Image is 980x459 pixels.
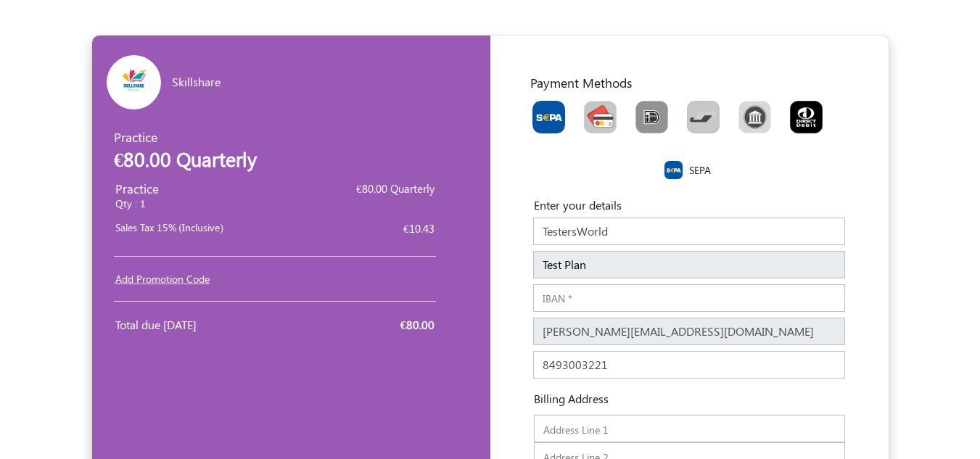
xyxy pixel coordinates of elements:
div: Practice [114,128,295,176]
span: €80.00 Quarterly [356,181,435,196]
input: Name [533,251,845,278]
span: €10.43 [403,221,435,236]
h5: Payment Methods [530,75,860,90]
div: Toolbar with button groups [523,96,860,144]
img: Bancontact.png [687,101,720,133]
div: Total due [DATE] [115,316,265,334]
input: IBAN * [533,284,845,312]
a: Add Promotion Code [115,272,210,286]
h6: Billing Address [512,392,609,405]
img: GOCARDLESS.png [790,101,823,133]
img: Sepa.png [664,161,683,179]
div: Practice [115,180,297,216]
h6: Skillshare [172,75,358,88]
h2: Sales Tax 15% (Inclusive) [115,222,297,234]
h2: Qty : 1 [115,198,297,210]
label: SEPA [689,162,711,178]
input: Phone [533,351,845,379]
img: Ideal.png [635,101,668,133]
h2: €80.00 Quarterly [114,147,295,170]
img: Sepa.png [532,101,565,133]
input: Company Name [533,218,845,245]
img: CardCollection.png [584,101,617,133]
input: E-mail [533,318,845,345]
input: Address Line 1 [534,415,845,442]
span: €80.00 [400,317,435,332]
img: BankTransfer.png [738,101,771,133]
h5: Enter your details [534,198,845,212]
